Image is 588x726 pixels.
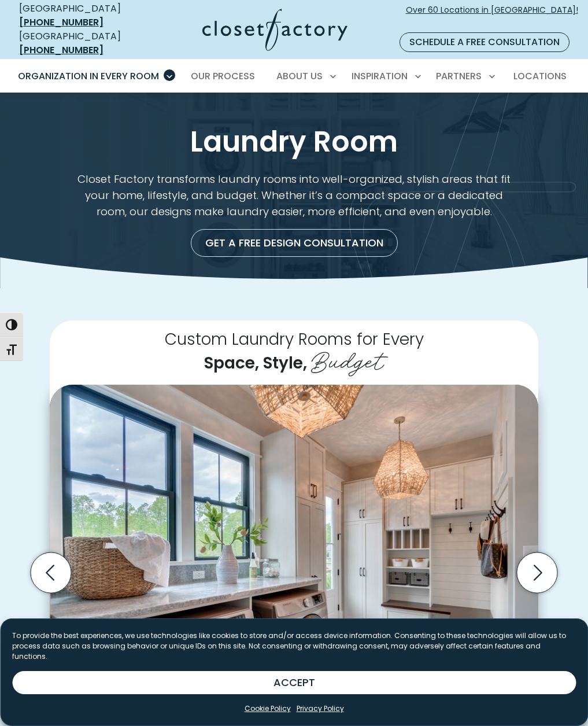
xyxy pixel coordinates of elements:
button: ACCEPT [12,671,576,694]
div: [GEOGRAPHIC_DATA] [19,30,145,57]
p: Closet Factory transforms laundry rooms into well-organized, stylish areas that fit your home, li... [73,171,516,219]
span: Budget [311,340,384,377]
span: About Us [276,69,323,83]
span: Our Process [191,69,255,83]
button: Previous slide [26,548,76,598]
a: [PHONE_NUMBER] [19,16,103,29]
span: Locations [513,69,567,83]
div: [GEOGRAPHIC_DATA] [19,2,145,30]
span: Organization in Every Room [18,69,159,83]
a: Cookie Policy [245,703,291,714]
span: Space, Style, [204,352,307,374]
p: To provide the best experiences, we use technologies like cookies to store and/or access device i... [12,631,576,662]
span: Inspiration [352,69,408,83]
button: Next slide [512,548,562,598]
a: Schedule a Free Consultation [400,32,569,52]
span: Partners [436,69,482,83]
nav: Primary Menu [10,60,579,93]
span: Over 60 Locations in [GEOGRAPHIC_DATA]! [406,4,578,28]
span: Custom Laundry Rooms for Every [165,328,424,351]
img: Closet Factory Logo [202,9,347,51]
h1: Laundry Room [27,126,561,158]
a: Privacy Policy [297,703,344,714]
a: [PHONE_NUMBER] [19,43,103,57]
a: Get a Free Design Consultation [191,229,398,257]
